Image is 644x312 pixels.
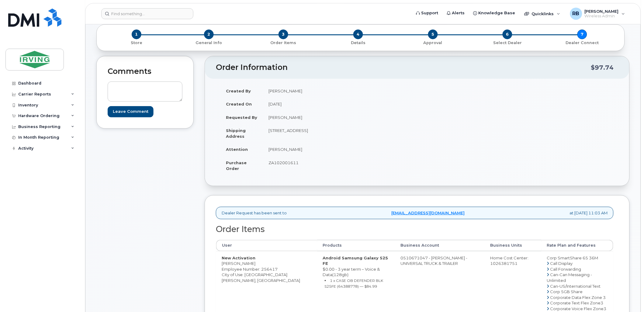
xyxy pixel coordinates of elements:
[392,210,465,216] a: [EMAIL_ADDRESS][DOMAIN_NAME]
[321,39,396,46] a: 4 Details
[473,40,543,46] p: Select Dealer
[325,278,383,289] small: 1 x CASE OB DEFENDER BLK S25FE (64388778) — $84.99
[470,39,545,46] a: 6 Select Dealer
[263,143,413,156] td: [PERSON_NAME]
[323,255,388,266] strong: Android Samsung Galaxy S25 FE
[395,240,485,251] th: Business Account
[216,63,591,72] h2: Order Information
[396,39,470,46] a: 5 Approval
[263,97,413,111] td: [DATE]
[108,106,154,117] input: Leave Comment
[550,306,607,311] span: Corporate Voice Flex Zone3
[263,84,413,98] td: [PERSON_NAME]
[101,8,193,19] input: Find something...
[469,7,520,19] a: Knowledge Base
[585,9,619,14] span: [PERSON_NAME]
[268,160,299,165] span: ZA102001611
[550,289,583,294] span: Corp 5GB Share
[532,11,554,16] span: Quicklinks
[216,207,614,219] div: Dealer Request has been sent to at [DATE] 11:03 AM
[248,40,318,46] p: Order Items
[216,225,614,234] h2: Order Items
[542,240,613,251] th: Rate Plan and Features
[102,39,171,46] a: 1 Store
[323,40,393,46] p: Details
[520,8,565,20] div: Quicklinks
[421,10,438,16] span: Support
[550,295,606,300] span: Corporate Data Flex Zone 3
[204,29,214,39] span: 2
[550,267,581,272] span: Call Forwarding
[174,40,244,46] p: General Info
[226,102,252,106] strong: Created On
[550,284,601,289] span: Can-US/International Text
[108,67,182,76] h2: Comments
[547,272,592,283] span: Can-Can Messaging - Unlimited
[226,147,248,152] strong: Attention
[104,40,169,46] p: Store
[216,240,317,251] th: User
[226,115,257,120] strong: Requested By
[398,40,468,46] p: Approval
[171,39,246,46] a: 2 General Info
[279,29,288,39] span: 3
[132,29,141,39] span: 1
[353,29,363,39] span: 4
[550,261,573,266] span: Call Display
[485,240,542,251] th: Business Units
[550,300,604,305] span: Corporate Text Flex Zone3
[226,160,247,171] strong: Purchase Order
[452,10,465,16] span: Alerts
[585,14,619,19] span: Wireless Admin
[263,124,413,143] td: [STREET_ADDRESS]
[222,267,278,272] span: Employee Number: 256417
[246,39,321,46] a: 3 Order Items
[503,29,512,39] span: 6
[479,10,515,16] span: Knowledge Base
[226,88,251,93] strong: Created By
[591,62,614,73] div: $97.74
[263,111,413,124] td: [PERSON_NAME]
[317,240,395,251] th: Products
[566,8,629,20] div: Roberts, Brad
[222,255,255,260] strong: New Activation
[443,7,469,19] a: Alerts
[226,128,246,139] strong: Shipping Address
[412,7,443,19] a: Support
[428,29,438,39] span: 5
[573,10,580,17] span: RB
[490,255,536,266] div: Home Cost Center: 1026381751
